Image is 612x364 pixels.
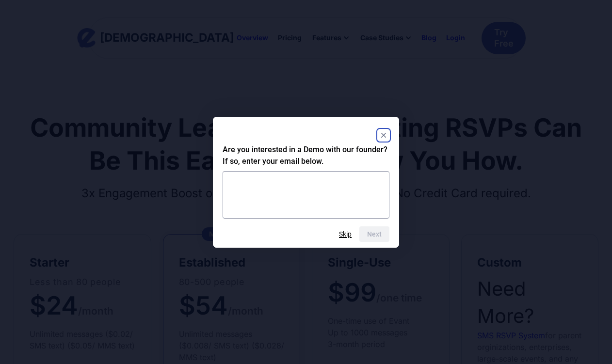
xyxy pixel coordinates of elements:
[223,144,389,167] h2: Are you interested in a Demo with our founder? If so, enter your email below.
[213,117,399,248] dialog: Are you interested in a Demo with our founder? If so, enter your email below.
[378,129,389,141] button: Close
[223,171,389,219] textarea: Are you interested in a Demo with our founder? If so, enter your email below.
[339,230,352,238] button: Skip
[359,226,389,242] button: Next question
